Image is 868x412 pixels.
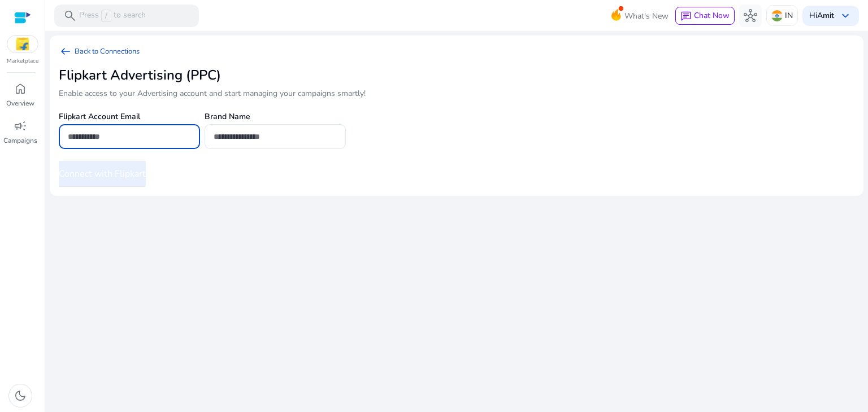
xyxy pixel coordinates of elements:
[694,10,730,21] span: Chat Now
[817,10,834,21] b: Amit
[59,112,200,122] h5: Flipkart Account Email
[744,9,757,23] span: hub
[680,11,692,22] span: chat
[739,5,762,27] button: hub
[624,6,669,26] span: What's New
[839,9,852,23] span: keyboard_arrow_down
[59,67,589,84] h2: Flipkart Advertising (PPC)
[6,98,34,108] p: Overview
[59,45,72,58] span: arrow_left_alt
[14,389,27,402] span: dark_mode
[63,9,77,23] span: search
[59,45,149,58] a: arrow_left_altBack to Connections
[205,112,346,122] h5: Brand Name
[771,10,783,21] img: in.svg
[101,10,111,22] span: /
[14,119,27,133] span: campaign
[79,10,146,22] p: Press to search
[3,135,37,146] p: Campaigns
[675,7,735,25] button: chatChat Now
[809,12,834,20] p: Hi
[14,82,27,95] span: home
[785,6,793,25] p: IN
[59,87,589,108] p: Enable access to your Advertising account and start managing your campaigns smartly!
[7,36,38,52] img: flipkart.svg
[7,57,38,65] p: Marketplace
